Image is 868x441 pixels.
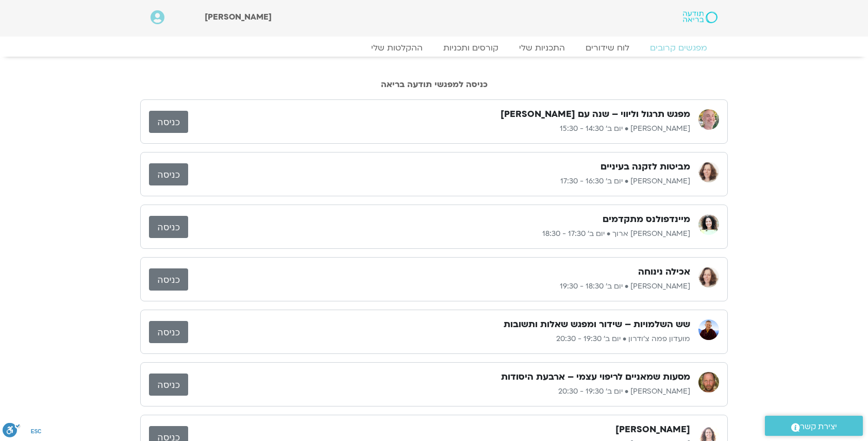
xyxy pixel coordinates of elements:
[698,214,719,235] img: עינת ארוך
[603,213,690,226] h3: מיינדפולנס מתקדמים
[698,109,719,130] img: רון אלון
[361,43,433,53] a: ההקלטות שלי
[188,175,690,188] p: [PERSON_NAME] • יום ב׳ 16:30 - 17:30
[800,420,837,434] span: יצירת קשר
[698,372,719,393] img: תומר פיין
[640,43,717,53] a: מפגשים קרובים
[501,371,690,383] h3: מסעות שמאניים לריפוי עצמי – ארבעת היסודות
[698,267,719,287] img: נעמה כהן
[600,161,690,173] h3: מביטות לזקנה בעיניים
[615,423,690,436] h3: [PERSON_NAME]
[149,268,188,291] a: כניסה
[149,374,188,396] a: כניסה
[575,43,640,53] a: לוח שידורים
[188,228,690,240] p: [PERSON_NAME] ארוך • יום ב׳ 17:30 - 18:30
[188,333,690,345] p: מועדון פמה צ'ודרון • יום ב׳ 19:30 - 20:30
[509,43,575,53] a: התכניות שלי
[188,280,690,293] p: [PERSON_NAME] • יום ב׳ 18:30 - 19:30
[149,163,188,185] a: כניסה
[504,318,690,331] h3: שש השלמויות – שידור ומפגש שאלות ותשובות
[149,216,188,238] a: כניסה
[149,111,188,133] a: כניסה
[433,43,509,53] a: קורסים ותכניות
[151,43,717,53] nav: Menu
[638,266,690,278] h3: אכילה נינוחה
[765,416,863,436] a: יצירת קשר
[205,11,272,23] span: [PERSON_NAME]
[698,162,719,182] img: נעמה כהן
[698,319,719,340] img: מועדון פמה צ'ודרון
[140,80,728,89] h2: כניסה למפגשי תודעה בריאה
[149,321,188,343] a: כניסה
[188,385,690,398] p: [PERSON_NAME] • יום ב׳ 19:30 - 20:30
[500,108,690,121] h3: מפגש תרגול וליווי – שנה עם [PERSON_NAME]
[188,123,690,135] p: [PERSON_NAME] • יום ב׳ 14:30 - 15:30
